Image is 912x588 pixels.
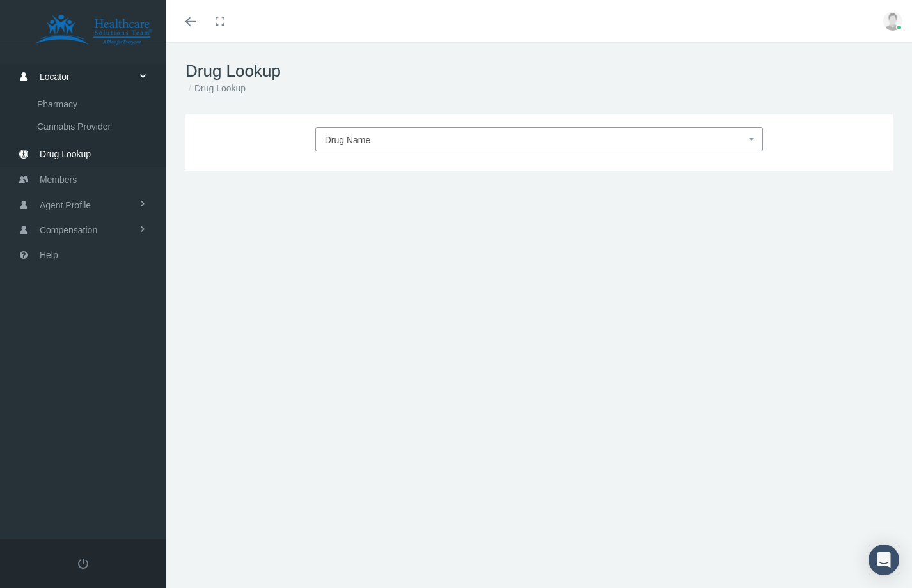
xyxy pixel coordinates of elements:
[37,116,111,137] span: Cannabis Provider
[40,65,70,89] span: Locator
[37,93,77,115] span: Pharmacy
[185,61,893,81] h1: Drug Lookup
[883,12,902,31] img: user-placeholder.jpg
[325,135,371,145] span: Drug Name
[185,81,246,95] li: Drug Lookup
[40,193,91,217] span: Agent Profile
[869,545,899,575] div: Open Intercom Messenger
[40,142,91,166] span: Drug Lookup
[40,167,77,192] span: Members
[40,243,58,267] span: Help
[40,218,97,242] span: Compensation
[17,14,170,46] img: HEALTHCARE SOLUTIONS TEAM, LLC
